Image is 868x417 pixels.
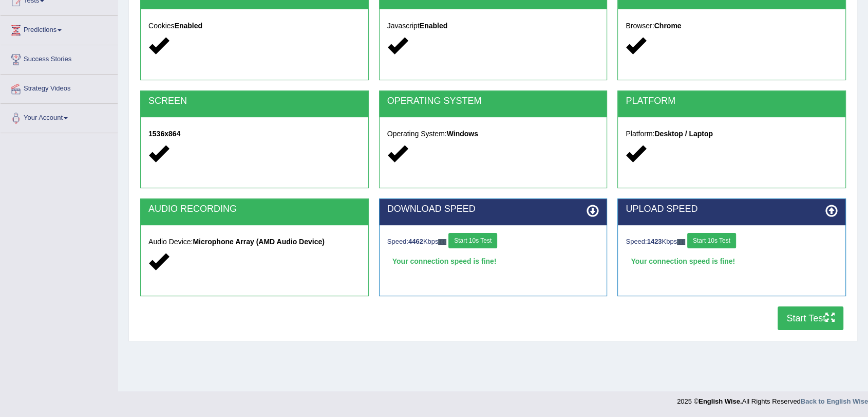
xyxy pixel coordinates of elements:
[626,96,838,106] h2: PLATFORM
[801,397,868,405] a: Back to English Wise
[148,96,361,106] h2: SCREEN
[647,238,662,245] strong: 1423
[626,253,838,269] div: Your connection speed is fine!
[148,238,361,246] h5: Audio Device:
[626,204,838,214] h2: UPLOAD SPEED
[687,233,736,248] button: Start 10s Test
[654,22,682,30] strong: Chrome
[175,22,202,30] strong: Enabled
[626,22,838,30] h5: Browser:
[1,75,118,100] a: Strategy Videos
[699,397,742,405] strong: English Wise.
[677,239,685,245] img: ajax-loader-fb-connection.gif
[387,22,599,30] h5: Javascript
[654,130,713,138] strong: Desktop / Laptop
[408,238,423,245] strong: 4462
[626,233,838,251] div: Speed: Kbps
[387,204,599,214] h2: DOWNLOAD SPEED
[1,16,118,42] a: Predictions
[438,239,446,245] img: ajax-loader-fb-connection.gif
[387,253,599,269] div: Your connection speed is fine!
[387,96,599,106] h2: OPERATING SYSTEM
[148,204,361,214] h2: AUDIO RECORDING
[193,238,324,246] strong: Microphone Array (AMD Audio Device)
[148,22,361,30] h5: Cookies
[1,45,118,71] a: Success Stories
[447,130,478,138] strong: Windows
[387,233,599,251] div: Speed: Kbps
[448,233,497,248] button: Start 10s Test
[778,306,843,330] button: Start Test
[148,130,180,138] strong: 1536x864
[1,104,118,130] a: Your Account
[387,130,599,138] h5: Operating System:
[420,22,447,30] strong: Enabled
[626,130,838,138] h5: Platform:
[677,391,868,406] div: 2025 © All Rights Reserved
